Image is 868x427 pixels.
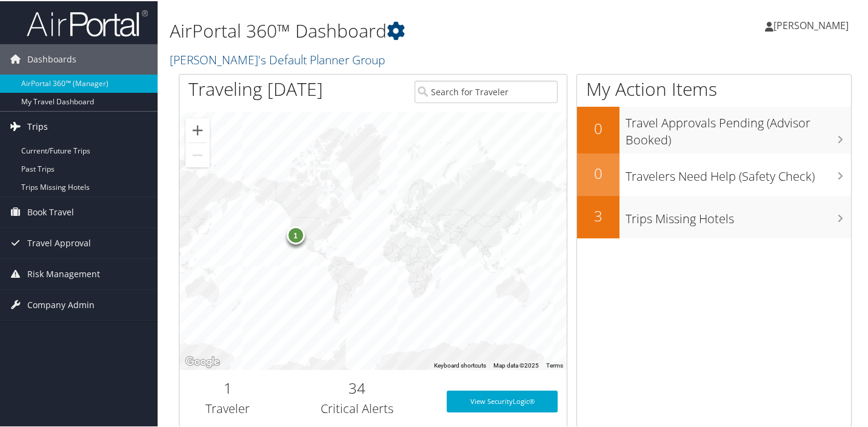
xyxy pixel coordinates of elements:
h1: AirPortal 360™ Dashboard [170,17,630,42]
button: Zoom out [185,142,210,166]
input: Search for Traveler [415,79,558,102]
span: Dashboards [27,43,76,73]
h2: 0 [577,162,619,183]
span: Book Travel [27,196,74,226]
h2: 1 [189,377,267,397]
a: View SecurityLogic® [447,389,558,411]
h1: Traveling [DATE] [189,75,323,101]
h2: 34 [285,377,429,397]
button: Zoom in [185,117,210,141]
a: Terms (opens in new tab) [546,361,563,368]
h3: Trips Missing Hotels [626,203,851,226]
span: Company Admin [27,289,95,319]
span: Trips [27,110,48,141]
span: [PERSON_NAME] [773,18,849,31]
h3: Travel Approvals Pending (Advisor Booked) [626,107,851,147]
h3: Travelers Need Help (Safety Check) [626,161,851,184]
h1: My Action Items [577,75,851,101]
a: Open this area in Google Maps (opens a new window) [182,353,222,369]
h2: 0 [577,117,619,138]
span: Risk Management [27,258,100,288]
span: Map data ©2025 [493,361,539,368]
img: Google [182,353,222,369]
a: [PERSON_NAME]'s Default Planner Group [170,50,388,67]
a: 3Trips Missing Hotels [577,195,851,237]
a: [PERSON_NAME] [765,6,861,42]
h3: Critical Alerts [285,399,429,416]
h3: Traveler [189,399,267,416]
h2: 3 [577,204,619,225]
span: Travel Approval [27,227,91,257]
a: 0Travelers Need Help (Safety Check) [577,152,851,195]
img: airportal-logo.png [27,8,148,36]
div: 1 [286,225,304,243]
a: 0Travel Approvals Pending (Advisor Booked) [577,106,851,152]
button: Keyboard shortcuts [434,360,486,369]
